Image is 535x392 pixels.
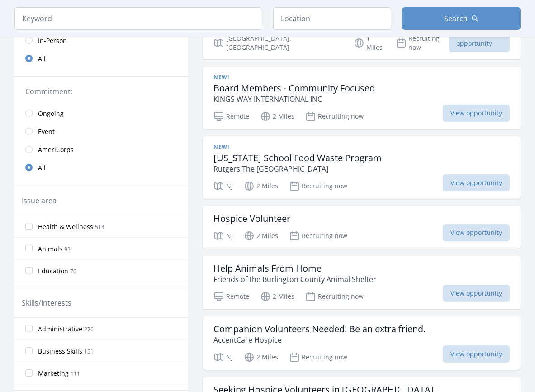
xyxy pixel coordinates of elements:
[305,111,364,122] p: Recruiting now
[38,127,55,136] span: Event
[38,325,82,334] span: Administrative
[14,7,262,30] input: Keyword
[213,143,229,151] span: New!
[14,49,188,67] a: All
[70,268,76,275] span: 76
[213,230,233,241] p: NJ
[38,109,64,118] span: Ongoing
[213,34,343,52] p: [GEOGRAPHIC_DATA], [GEOGRAPHIC_DATA]
[25,223,33,230] input: Health & Wellness 514
[402,7,521,30] button: Search
[38,54,46,63] span: All
[25,86,177,97] legend: Commitment:
[213,352,233,363] p: NJ
[260,111,294,122] p: 2 Miles
[38,163,46,172] span: All
[71,370,80,378] span: 111
[213,324,426,335] h3: Companion Volunteers Needed! Be an extra friend.
[213,153,382,163] h3: [US_STATE] School Food Waste Program
[260,291,294,302] p: 2 Miles
[95,223,104,231] span: 514
[25,267,33,274] input: Education 76
[213,94,375,105] p: KINGS WAY INTERNATIONAL INC
[289,181,347,191] p: Recruiting now
[84,348,94,355] span: 151
[14,104,188,122] a: Ongoing
[213,263,376,274] h3: Help Animals From Home
[25,245,33,252] input: Animals 93
[213,74,229,81] span: New!
[14,140,188,158] a: AmeriCorps
[289,352,347,363] p: Recruiting now
[14,122,188,140] a: Event
[203,136,521,199] a: New! [US_STATE] School Food Waste Program Rutgers The [GEOGRAPHIC_DATA] NJ 2 Miles Recruiting now...
[213,83,375,94] h3: Board Members - Community Focused
[38,145,74,154] span: AmeriCorps
[203,206,521,249] a: Hospice Volunteer NJ 2 Miles Recruiting now View opportunity
[25,325,33,332] input: Administrative 276
[38,369,69,378] span: Marketing
[25,369,33,377] input: Marketing 111
[203,316,521,370] a: Companion Volunteers Needed! Be an extra friend. AccentCare Hospice NJ 2 Miles Recruiting now Vie...
[64,245,71,253] span: 93
[38,267,68,276] span: Education
[443,285,510,302] span: View opportunity
[213,163,382,174] p: Rutgers The [GEOGRAPHIC_DATA]
[213,181,233,191] p: NJ
[213,274,376,285] p: Friends of the Burlington County Animal Shelter
[443,105,510,122] span: View opportunity
[449,26,510,52] span: View opportunity
[213,213,290,224] h3: Hospice Volunteer
[354,34,385,52] p: 1 Miles
[38,222,93,231] span: Health & Wellness
[443,345,510,363] span: View opportunity
[14,31,188,49] a: In-Person
[213,335,426,345] p: AccentCare Hospice
[38,244,62,253] span: Animals
[443,224,510,241] span: View opportunity
[396,34,449,52] p: Recruiting now
[213,111,249,122] p: Remote
[22,297,71,308] legend: Skills/Interests
[25,347,33,354] input: Business Skills 151
[38,36,67,45] span: In-Person
[213,291,249,302] p: Remote
[305,291,364,302] p: Recruiting now
[84,325,94,333] span: 276
[443,174,510,191] span: View opportunity
[14,158,188,177] a: All
[289,230,347,241] p: Recruiting now
[203,67,521,129] a: New! Board Members - Community Focused KINGS WAY INTERNATIONAL INC Remote 2 Miles Recruiting now ...
[22,195,57,206] legend: Issue area
[273,7,392,30] input: Location
[38,347,82,356] span: Business Skills
[244,181,278,191] p: 2 Miles
[244,352,278,363] p: 2 Miles
[244,230,278,241] p: 2 Miles
[203,256,521,309] a: Help Animals From Home Friends of the Burlington County Animal Shelter Remote 2 Miles Recruiting ...
[444,13,468,24] span: Search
